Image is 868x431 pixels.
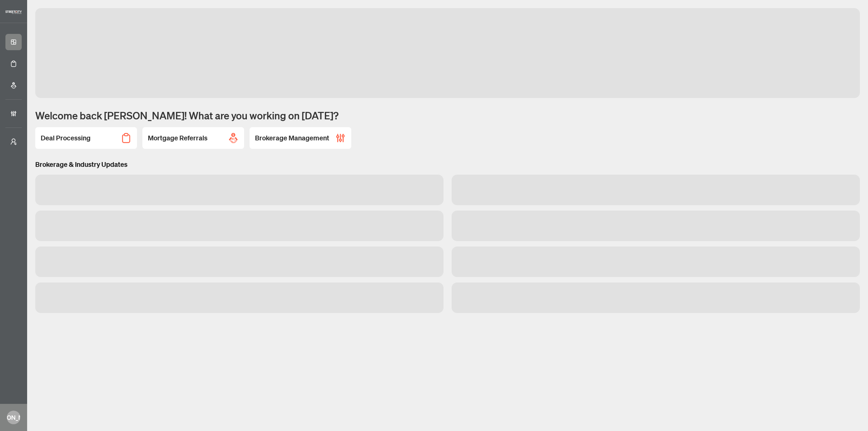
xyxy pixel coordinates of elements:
[41,133,91,143] h2: Deal Processing
[255,133,329,143] h2: Brokerage Management
[35,160,860,169] h3: Brokerage & Industry Updates
[148,133,208,143] h2: Mortgage Referrals
[5,11,22,14] img: logo
[10,138,17,145] span: user-switch
[35,109,860,122] h1: Welcome back [PERSON_NAME]! What are you working on [DATE]?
